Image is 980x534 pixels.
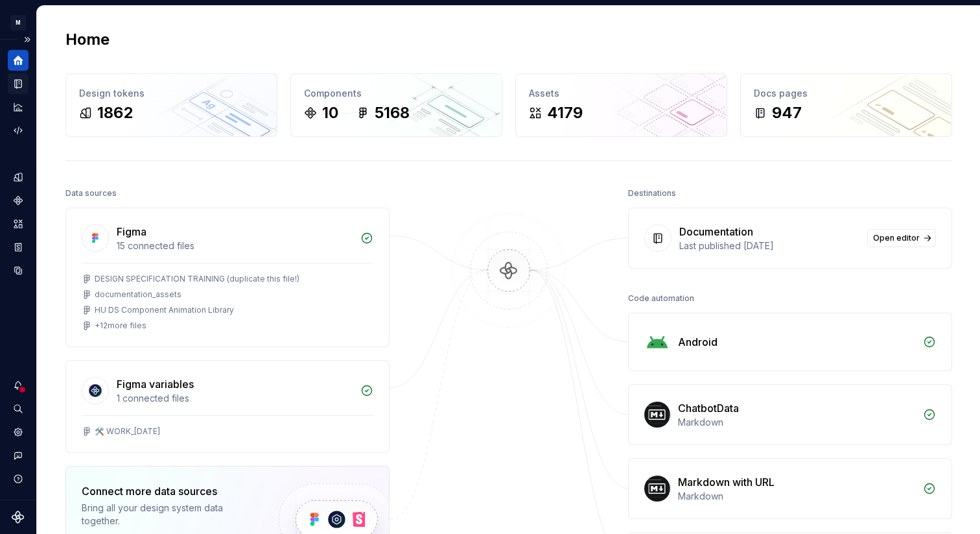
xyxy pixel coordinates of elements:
[8,422,29,443] a: Settings
[678,400,739,416] div: ChatbotData
[82,502,257,528] div: Bring all your design system data together.
[95,426,160,437] div: 🛠️ WORK_[DATE]
[65,360,390,453] a: Figma variables1 connected files🛠️ WORK_[DATE]
[97,103,133,123] div: 1862
[678,490,915,503] div: Markdown
[65,208,390,347] a: Figma15 connected filesDESIGN SPECIFICATION TRAINING (duplicate this file!)documentation_assetsHU...
[8,398,29,419] button: Search ⌘K
[79,87,264,100] div: Design tokens
[8,73,29,94] a: Documentation
[8,167,29,188] a: Design tokens
[117,392,353,405] div: 1 connected files
[95,321,146,331] div: + 12 more files
[515,73,727,137] a: Assets4179
[8,260,29,281] a: Data sources
[529,87,714,100] div: Assets
[678,416,915,429] div: Markdown
[82,483,257,499] div: Connect more data sources
[322,103,338,123] div: 10
[754,87,939,100] div: Docs pages
[8,50,29,71] a: Home
[679,224,753,239] div: Documentation
[95,274,299,284] div: DESIGN SPECIFICATION TRAINING (duplicate this file!)
[547,103,583,123] div: 4179
[95,305,234,315] div: HU DS Component Animation Library
[304,87,489,100] div: Components
[12,511,25,524] svg: Supernova Logo
[679,239,859,252] div: Last published [DATE]
[678,334,717,350] div: Android
[678,474,775,490] div: Markdown with URL
[375,103,410,123] div: 5168
[8,190,29,211] a: Components
[873,233,920,243] span: Open editor
[117,239,353,252] div: 15 connected files
[95,289,181,300] div: documentation_assets
[8,213,29,234] a: Assets
[8,445,29,466] button: Contact support
[65,184,117,202] div: Data sources
[18,30,36,49] button: Expand sidebar
[628,289,694,308] div: Code automation
[117,224,146,239] div: Figma
[8,375,29,396] button: Notifications
[8,237,29,258] a: Storybook stories
[3,8,34,36] button: M
[867,229,936,247] a: Open editor
[117,376,194,392] div: Figma variables
[8,97,29,117] a: Analytics
[8,120,29,141] a: Code automation
[628,184,676,202] div: Destinations
[740,73,952,137] a: Docs pages947
[65,73,277,137] a: Design tokens1862
[290,73,502,137] a: Components105168
[772,103,802,123] div: 947
[65,29,110,50] h2: Home
[10,15,26,30] div: M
